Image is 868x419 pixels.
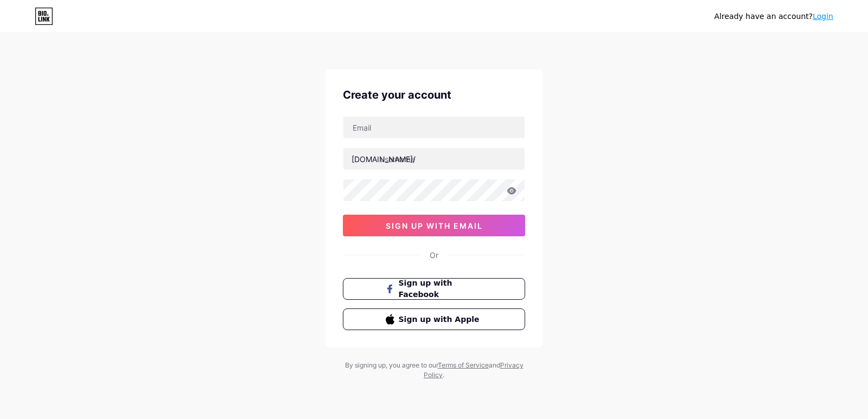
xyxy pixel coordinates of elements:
[343,308,525,330] button: Sign up with Apple
[399,278,483,300] span: Sign up with Facebook
[343,117,525,138] input: Email
[430,249,438,261] div: Or
[399,314,483,325] span: Sign up with Apple
[714,11,833,22] div: Already have an account?
[386,221,483,230] span: sign up with email
[438,361,489,369] a: Terms of Service
[343,148,525,170] input: username
[343,215,525,236] button: sign up with email
[343,87,525,103] div: Create your account
[352,153,416,165] div: [DOMAIN_NAME]/
[343,278,525,300] button: Sign up with Facebook
[342,360,526,380] div: By signing up, you agree to our and .
[813,12,833,21] a: Login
